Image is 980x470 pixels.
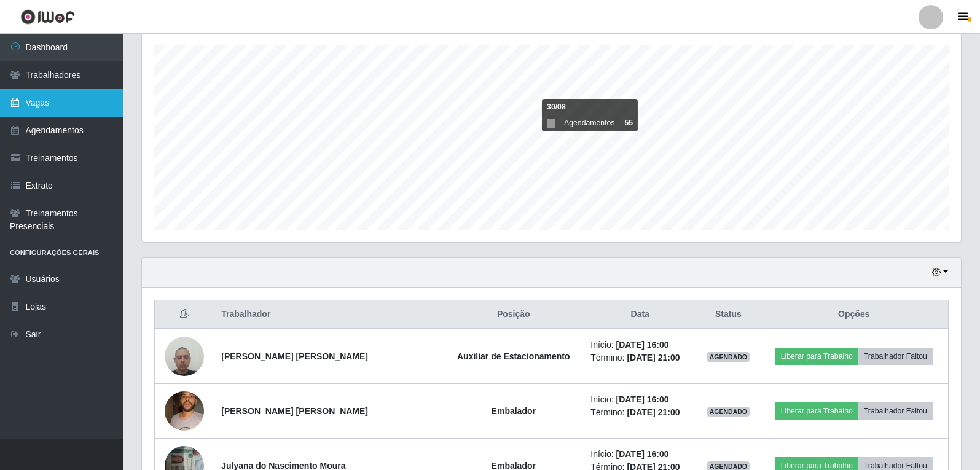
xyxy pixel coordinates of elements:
[707,407,750,417] span: AGENDADO
[707,352,750,362] span: AGENDADO
[590,448,689,461] li: Início:
[590,393,689,406] li: Início:
[627,353,680,362] time: [DATE] 21:00
[590,351,689,364] li: Término:
[492,406,536,416] strong: Embalador
[775,348,858,365] button: Liberar para Trabalho
[775,402,858,420] button: Liberar para Trabalho
[165,385,204,437] img: 1693432799936.jpeg
[444,300,583,329] th: Posição
[590,406,689,419] li: Término:
[616,449,669,459] time: [DATE] 16:00
[590,339,689,351] li: Início:
[583,300,697,329] th: Data
[20,9,75,25] img: CoreUI Logo
[760,300,949,329] th: Opções
[697,300,759,329] th: Status
[457,351,570,361] strong: Auxiliar de Estacionamento
[858,402,933,420] button: Trabalhador Faltou
[214,300,444,329] th: Trabalhador
[858,348,933,365] button: Trabalhador Faltou
[165,330,204,382] img: 1693507860054.jpeg
[627,407,680,417] time: [DATE] 21:00
[221,406,368,416] strong: [PERSON_NAME] [PERSON_NAME]
[616,340,669,350] time: [DATE] 16:00
[616,394,669,404] time: [DATE] 16:00
[221,351,368,361] strong: [PERSON_NAME] [PERSON_NAME]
